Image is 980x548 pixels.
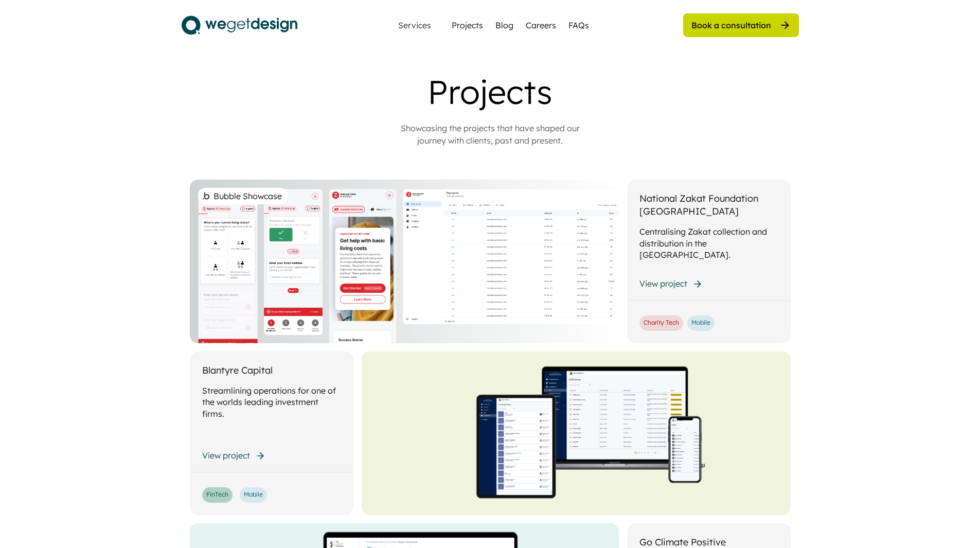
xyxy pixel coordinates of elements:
[213,190,282,202] div: Bubble Showcase
[691,20,771,31] div: Book a consultation
[202,385,341,419] div: Streamlining operations for one of the worlds leading investment firms.
[182,12,297,38] img: logo.svg
[691,319,710,327] div: Mobile
[202,191,210,201] img: bubble%201.png
[244,490,263,499] div: Mobile
[394,21,435,29] div: Services
[639,192,778,218] div: National Zakat Foundation [GEOGRAPHIC_DATA]
[202,364,273,377] div: Blantyre Capital
[568,19,589,31] a: FAQs
[206,490,228,499] div: FinTech
[284,72,696,112] div: Projects
[387,122,593,147] div: Showcasing the projects that have shaped our journey with clients, past and present.
[526,19,556,31] a: Careers
[639,278,687,289] div: View project
[452,19,483,31] a: Projects
[639,226,778,260] div: Centralising Zakat collection and distribution in the [GEOGRAPHIC_DATA].
[644,319,679,327] div: Charity Tech
[202,450,250,461] div: View project
[495,19,513,31] a: Blog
